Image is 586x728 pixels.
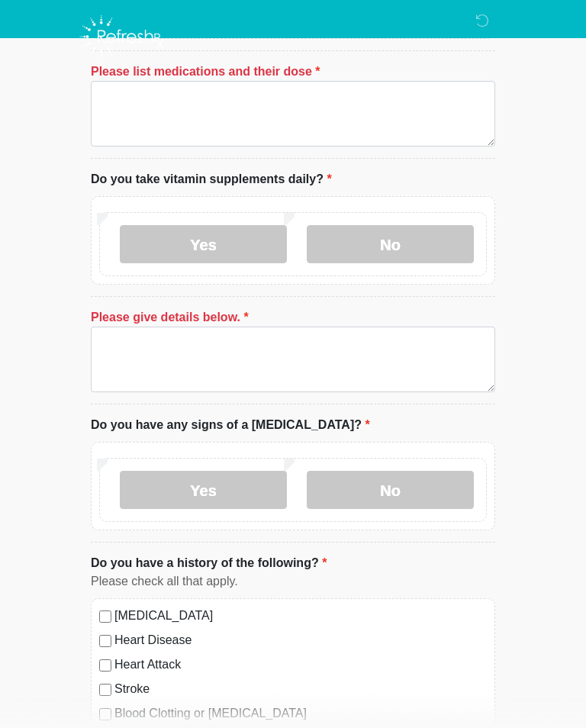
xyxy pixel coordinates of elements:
input: Blood Clotting or [MEDICAL_DATA] [99,708,111,720]
input: Heart Disease [99,635,111,647]
label: No [307,471,474,509]
label: Blood Clotting or [MEDICAL_DATA] [114,704,487,723]
div: Please check all that apply. [91,572,495,591]
label: Do you have a history of the following? [91,554,327,572]
label: Stroke [114,680,487,698]
input: [MEDICAL_DATA] [99,610,111,623]
input: Heart Attack [99,659,111,672]
label: Yes [120,225,287,263]
label: Please give details below. [91,308,249,327]
label: Heart Disease [114,631,487,649]
img: Refresh RX Logo [76,11,168,62]
label: Do you take vitamin supplements daily? [91,170,332,188]
label: Do you have any signs of a [MEDICAL_DATA]? [91,416,370,434]
input: Stroke [99,684,111,696]
label: No [307,225,474,263]
label: Heart Attack [114,656,487,674]
label: Yes [120,471,287,509]
label: [MEDICAL_DATA] [114,607,487,625]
